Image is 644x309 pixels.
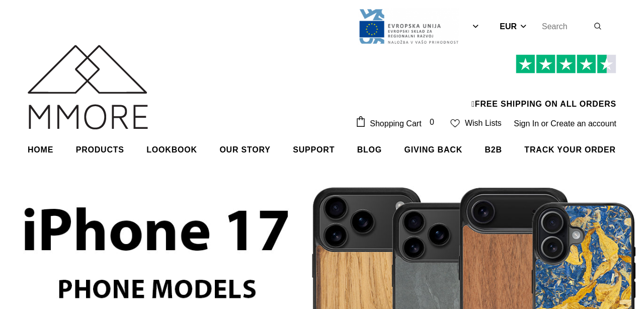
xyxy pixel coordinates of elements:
[536,20,594,33] input: Search Site
[293,137,335,162] a: support
[219,137,270,162] a: Our Story
[465,119,502,128] span: Wish Lists
[516,54,616,74] img: Trust Pilot Stars
[485,137,502,162] a: B2B
[28,45,148,129] img: MMORE Cases
[524,145,615,154] span: Track your order
[370,119,421,128] span: Shopping Cart
[550,119,616,128] a: Create an account
[28,145,53,154] span: Home
[358,22,459,30] a: Javni Razpis
[355,59,616,108] span: FREE SHIPPING ON ALL ORDERS
[485,145,502,154] span: B2B
[405,137,462,162] a: Giving back
[405,145,462,154] span: Giving back
[146,137,197,162] a: Lookbook
[541,119,548,128] span: or
[76,137,124,162] a: Products
[355,116,443,131] a: Shopping Cart 0
[358,8,459,45] img: Javni Razpis
[450,115,501,132] a: Wish Lists
[76,145,124,154] span: Products
[293,145,335,154] span: support
[514,119,539,128] a: Sign In
[219,145,270,154] span: Our Story
[500,22,517,31] span: EUR
[426,117,438,128] span: 0
[28,137,53,162] a: Home
[524,137,615,162] a: Track your order
[357,145,382,154] span: Blog
[357,137,382,162] a: Blog
[355,73,616,100] iframe: Customer reviews powered by Trustpilot
[146,145,197,154] span: Lookbook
